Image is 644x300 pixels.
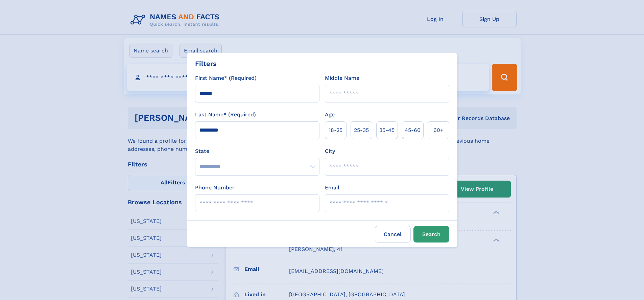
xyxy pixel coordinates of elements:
[195,59,217,69] div: Filters
[379,126,395,134] span: 35‑45
[195,147,319,155] label: State
[195,184,235,192] label: Phone Number
[325,147,335,155] label: City
[195,111,256,119] label: Last Name* (Required)
[195,74,257,82] label: First Name* (Required)
[325,111,335,119] label: Age
[413,226,449,243] button: Search
[375,226,411,243] label: Cancel
[405,126,421,134] span: 45‑60
[325,74,359,82] label: Middle Name
[433,126,444,134] span: 60+
[354,126,369,134] span: 25‑35
[325,184,339,192] label: Email
[329,126,342,134] span: 18‑25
